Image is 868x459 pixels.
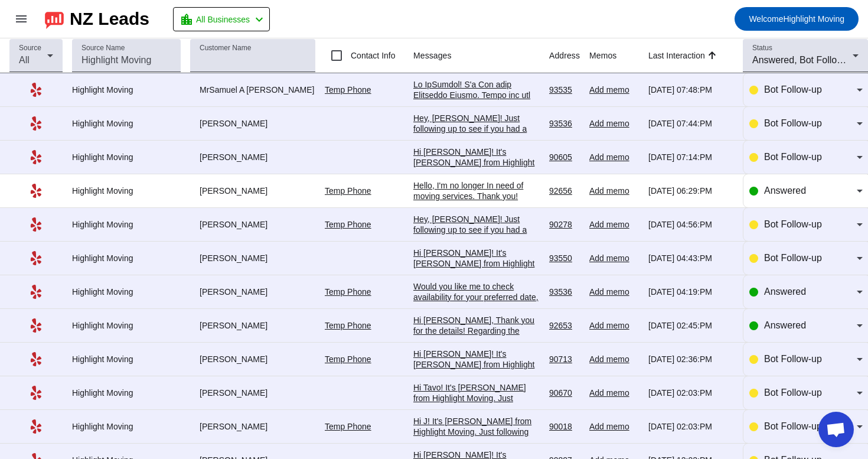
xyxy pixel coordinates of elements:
[589,388,639,398] div: Add memo
[413,281,540,324] div: Would you like me to check availability for your preferred date, or are you still deciding? Just ...
[325,354,371,364] a: Temp Phone
[549,185,580,196] div: 92656
[190,219,315,230] div: [PERSON_NAME]
[325,85,371,95] a: Temp Phone
[648,219,733,230] div: [DATE] 04:56:PM
[648,152,733,162] div: [DATE] 07:14:PM
[648,354,733,364] div: [DATE] 02:36:PM
[29,386,43,400] mat-icon: Yelp
[589,38,648,73] th: Memos
[648,50,705,61] div: Last Interaction
[72,185,181,196] div: Highlight Moving
[648,388,733,398] div: [DATE] 02:03:PM
[72,84,181,95] div: Highlight Moving
[29,184,43,198] mat-icon: Yelp
[72,253,181,263] div: Highlight Moving
[648,320,733,331] div: [DATE] 02:45:PM
[413,38,549,73] th: Messages
[749,14,783,24] span: Welcome
[752,55,857,65] span: Answered, Bot Follow-up
[648,421,733,432] div: [DATE] 02:03:PM
[589,152,639,162] div: Add memo
[29,116,43,131] mat-icon: Yelp
[752,44,772,52] mat-label: Status
[325,220,371,229] a: Temp Phone
[413,147,540,380] div: Hi [PERSON_NAME]! It's [PERSON_NAME] from Highlight Moving. Just following up to see if you have ...
[549,320,580,331] div: 92653
[648,84,733,95] div: [DATE] 07:48:PM
[589,354,639,364] div: Add memo
[325,422,371,431] a: Temp Phone
[589,320,639,331] div: Add memo
[764,219,822,229] span: Bot Follow-up
[29,83,43,97] mat-icon: Yelp
[413,113,540,283] div: Hey, [PERSON_NAME]! Just following up to see if you had a chance to review our offer. Let me know...
[413,180,540,201] div: Hello, I'm no longer In need of moving services. Thank you!
[190,421,315,432] div: [PERSON_NAME]
[549,219,580,230] div: 90278
[589,84,639,95] div: Add memo
[190,84,315,95] div: MrSamuel A [PERSON_NAME]
[735,7,859,31] button: WelcomeHighlight Moving
[72,287,181,297] div: Highlight Moving
[70,11,149,27] div: NZ Leads
[29,318,43,333] mat-icon: Yelp
[252,12,266,27] mat-icon: chevron_left
[325,287,371,297] a: Temp Phone
[764,421,822,431] span: Bot Follow-up
[764,287,806,297] span: Answered
[81,44,125,52] mat-label: Source Name
[818,412,854,447] div: Open chat
[190,152,315,162] div: [PERSON_NAME]
[180,12,194,27] mat-icon: location_city
[589,185,639,196] div: Add memo
[14,12,28,26] mat-icon: menu
[589,253,639,263] div: Add memo
[648,287,733,297] div: [DATE] 04:19:PM
[190,185,315,196] div: [PERSON_NAME]
[29,217,43,232] mat-icon: Yelp
[196,11,250,28] span: All Businesses
[19,44,41,52] mat-label: Source
[549,421,580,432] div: 90018
[29,419,43,434] mat-icon: Yelp
[549,253,580,263] div: 93550
[589,219,639,230] div: Add memo
[764,354,822,364] span: Bot Follow-up
[549,38,589,73] th: Address
[200,44,251,52] mat-label: Customer Name
[72,421,181,432] div: Highlight Moving
[72,354,181,364] div: Highlight Moving
[648,185,733,196] div: [DATE] 06:29:PM
[589,421,639,432] div: Add memo
[549,388,580,398] div: 90670
[413,214,540,384] div: Hey, [PERSON_NAME]! Just following up to see if you had a chance to review our offer. Let me know...
[72,152,181,162] div: Highlight Moving
[190,388,315,398] div: [PERSON_NAME]
[764,253,822,263] span: Bot Follow-up
[549,118,580,129] div: 93536
[173,7,270,31] button: All Businesses
[325,321,371,330] a: Temp Phone
[749,11,844,27] span: Highlight Moving
[549,354,580,364] div: 90713
[190,320,315,331] div: [PERSON_NAME]
[29,352,43,366] mat-icon: Yelp
[348,50,396,61] label: Contact Info
[72,388,181,398] div: Highlight Moving
[764,388,822,398] span: Bot Follow-up
[549,287,580,297] div: 93536
[325,186,371,196] a: Temp Phone
[764,152,822,162] span: Bot Follow-up
[29,150,43,164] mat-icon: Yelp
[72,320,181,331] div: Highlight Moving
[190,118,315,129] div: [PERSON_NAME]
[764,185,806,196] span: Answered
[549,152,580,162] div: 90605
[29,285,43,299] mat-icon: Yelp
[764,118,822,128] span: Bot Follow-up
[589,287,639,297] div: Add memo
[190,287,315,297] div: [PERSON_NAME]
[190,253,315,263] div: [PERSON_NAME]
[81,53,171,67] input: Highlight Moving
